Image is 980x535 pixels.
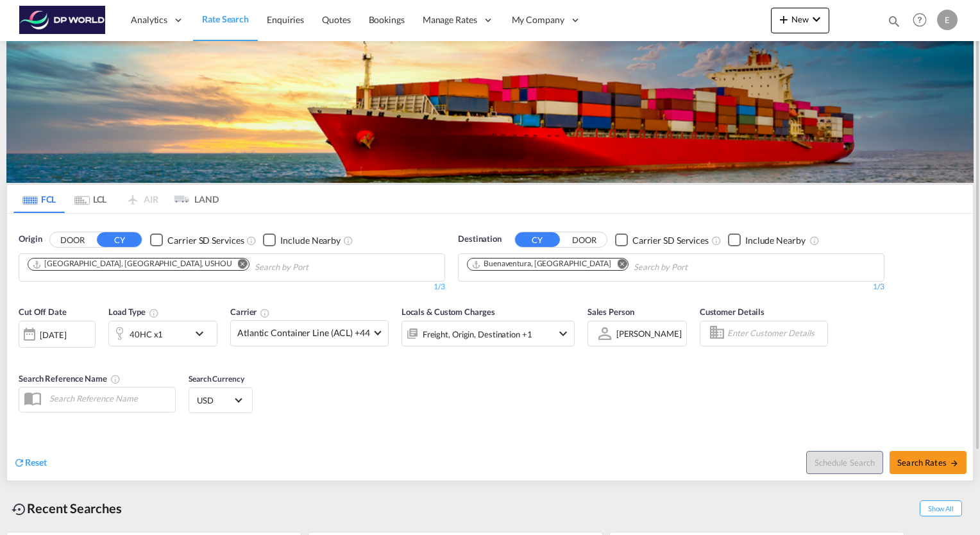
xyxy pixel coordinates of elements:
md-checkbox: Checkbox No Ink [728,233,806,246]
div: 1/3 [458,282,884,293]
span: Sales Person [587,307,634,317]
div: 40HC x1 [130,325,163,343]
div: [PERSON_NAME] [616,328,682,339]
span: Bookings [369,14,405,25]
span: Enquiries [267,14,304,25]
md-icon: icon-plus 400-fg [776,12,791,27]
span: Destination [458,233,502,246]
span: Origin [19,233,42,246]
div: [DATE] [40,329,66,341]
img: LCL+%26+FCL+BACKGROUND.png [6,41,974,183]
md-select: Select Currency: $ USDUnited States Dollar [196,391,246,409]
div: Press delete to remove this chip. [32,259,235,269]
md-icon: Your search will be saved by the below given name [110,374,121,384]
md-icon: icon-magnify [887,14,901,28]
input: Search Reference Name [43,389,175,408]
md-tab-item: LCL [65,185,116,213]
div: Include Nearby [280,234,341,247]
md-tab-item: FCL [13,185,65,213]
span: Search Rates [897,457,959,468]
div: OriginDOOR CY Checkbox No InkUnchecked: Search for CY (Container Yard) services for all selected ... [7,214,973,480]
input: Chips input. [255,257,376,278]
md-chips-wrap: Chips container. Use arrow keys to select chips. [26,254,382,278]
md-icon: Unchecked: Search for CY (Container Yard) services for all selected carriers.Checked : Search for... [711,235,722,246]
span: Show All [920,500,962,516]
div: Carrier SD Services [632,234,709,247]
div: Press delete to remove this chip. [471,259,614,269]
div: Houston, TX, USHOU [32,259,232,269]
div: 40HC x1icon-chevron-down [108,321,217,346]
div: 1/3 [19,282,445,293]
button: icon-plus 400-fgNewicon-chevron-down [771,8,829,33]
button: Remove [230,259,249,271]
md-select: Sales Person: Eugene Kim [615,324,683,343]
md-datepicker: Select [19,346,28,363]
span: New [776,14,824,24]
md-chips-wrap: Chips container. Use arrow keys to select chips. [465,254,761,278]
md-icon: Unchecked: Ignores neighbouring ports when fetching rates.Checked : Includes neighbouring ports w... [809,235,820,246]
img: c08ca190194411f088ed0f3ba295208c.png [19,6,106,35]
span: Rate Search [202,13,249,24]
md-icon: icon-chevron-down [809,12,824,27]
span: Load Type [108,307,159,317]
span: Carrier [230,307,270,317]
button: DOOR [50,233,95,248]
span: Customer Details [700,307,765,317]
md-icon: icon-chevron-down [192,326,214,341]
md-pagination-wrapper: Use the left and right arrow keys to navigate between tabs [13,185,219,213]
md-checkbox: Checkbox No Ink [615,233,709,246]
input: Chips input. [634,257,756,278]
md-icon: icon-refresh [13,457,25,468]
md-icon: icon-arrow-right [950,459,959,468]
span: Help [909,9,931,31]
div: Carrier SD Services [167,234,244,247]
span: USD [197,395,233,406]
button: DOOR [562,233,607,248]
span: Atlantic Container Line (ACL) +44 [237,327,370,339]
span: Manage Rates [423,13,477,26]
span: Locals & Custom Charges [401,307,495,317]
md-icon: icon-information-outline [149,308,159,318]
md-icon: icon-backup-restore [12,502,27,517]
md-tab-item: LAND [167,185,219,213]
div: Freight Origin Destination Factory Stuffingicon-chevron-down [401,321,575,346]
span: Search Currency [189,374,244,384]
div: Help [909,9,937,32]
button: Search Ratesicon-arrow-right [890,451,967,474]
div: Recent Searches [6,494,127,523]
div: Buenaventura, COBUN [471,259,611,269]
input: Enter Customer Details [727,324,824,343]
md-icon: The selected Trucker/Carrierwill be displayed in the rate results If the rates are from another f... [260,308,270,318]
div: E [937,10,958,30]
span: Cut Off Date [19,307,67,317]
md-icon: icon-chevron-down [555,326,571,341]
div: icon-refreshReset [13,456,47,470]
div: Freight Origin Destination Factory Stuffing [423,325,532,343]
span: Search Reference Name [19,373,121,384]
div: icon-magnify [887,14,901,33]
button: Note: By default Schedule search will only considerorigin ports, destination ports and cut off da... [806,451,883,474]
button: Remove [609,259,628,271]
md-icon: Unchecked: Ignores neighbouring ports when fetching rates.Checked : Includes neighbouring ports w... [343,235,353,246]
span: My Company [512,13,564,26]
button: CY [97,232,142,247]
div: Include Nearby [745,234,806,247]
span: Analytics [131,13,167,26]
span: Reset [25,457,47,468]
div: [DATE] [19,321,96,348]
md-icon: Unchecked: Search for CY (Container Yard) services for all selected carriers.Checked : Search for... [246,235,257,246]
button: CY [515,232,560,247]
md-checkbox: Checkbox No Ink [150,233,244,246]
span: Quotes [322,14,350,25]
md-checkbox: Checkbox No Ink [263,233,341,246]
